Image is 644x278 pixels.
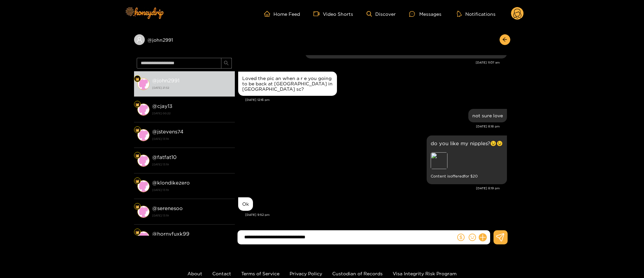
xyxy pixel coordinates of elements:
span: video-camera [313,11,323,17]
span: dollar [457,234,465,241]
button: dollar [456,232,466,242]
div: not sure love [472,113,503,118]
strong: [DATE] 21:52 [152,85,231,91]
div: Aug. 15, 12:16 pm [238,72,337,96]
img: Fan Level [135,205,139,209]
strong: [DATE] 13:19 [152,212,231,219]
span: user [136,37,142,43]
img: conversation [137,104,149,116]
img: Fan Level [135,230,139,234]
a: Custodian of Records [332,271,383,276]
div: @john2991 [134,34,235,45]
img: conversation [137,155,149,167]
img: conversation [137,180,149,192]
a: Terms of Service [241,271,280,276]
button: Notifications [455,10,498,17]
div: Messages [409,10,441,18]
img: conversation [137,129,149,141]
img: Fan Level [135,128,139,132]
strong: @ cjay13 [152,103,172,109]
button: search [221,58,232,69]
div: [DATE] 11:07 am [238,60,500,65]
strong: [DATE] 13:19 [152,161,231,167]
div: [DATE] 12:16 pm [245,97,507,102]
span: arrow-left [502,37,507,43]
img: Fan Level [135,179,139,183]
button: arrow-left [500,34,510,45]
small: Content is offered for $ 20 [431,172,503,180]
span: search [224,61,229,66]
div: [DATE] 9:52 pm [245,212,507,217]
a: Privacy Policy [290,271,322,276]
img: conversation [137,206,149,218]
strong: @ klondikezero [152,180,190,186]
strong: [DATE] 00:22 [152,110,231,116]
strong: @ hornyfuxk99 [152,231,189,237]
span: smile [469,234,476,241]
div: Loved the pic an when a r e you going to be back at [GEOGRAPHIC_DATA] in [GEOGRAPHIC_DATA] sc? [242,76,333,92]
img: conversation [137,78,149,90]
strong: @ jstevens74 [152,129,183,134]
div: Aug. 15, 9:52 pm [238,197,253,211]
strong: @ serenesoo [152,205,183,211]
a: Video Shorts [313,11,353,17]
div: Ok [242,201,249,207]
img: Fan Level [135,103,139,107]
div: [DATE] 8:18 pm [238,124,500,129]
a: Discover [367,11,396,17]
strong: [DATE] 13:19 [152,136,231,142]
img: Fan Level [135,154,139,158]
img: Fan Level [135,77,139,81]
div: Aug. 15, 8:19 pm [427,135,507,184]
div: [DATE] 8:19 pm [238,186,500,191]
strong: [DATE] 13:19 [152,187,231,193]
a: Contact [212,271,231,276]
a: Visa Integrity Risk Program [393,271,457,276]
span: home [264,11,273,17]
p: do you like my nipples?😉😉 [431,140,503,147]
strong: @ fatfat10 [152,154,177,160]
img: conversation [137,231,149,243]
strong: @ john2991 [152,78,179,83]
a: Home Feed [264,11,300,17]
a: About [187,271,202,276]
div: Aug. 15, 8:18 pm [468,109,507,122]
